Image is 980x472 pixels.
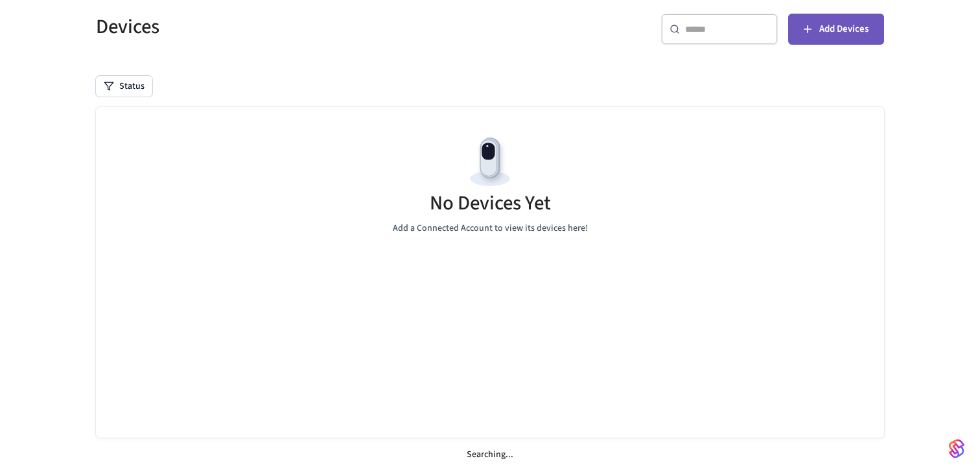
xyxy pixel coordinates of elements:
button: Status [96,76,152,97]
h5: No Devices Yet [430,190,551,217]
button: Add Devices [788,14,884,45]
div: Searching... [96,438,884,472]
p: Add a Connected Account to view its devices here! [393,222,588,235]
img: Devices Empty State [461,133,519,191]
h5: Devices [96,14,482,40]
img: SeamLogoGradient.69752ec5.svg [949,438,964,459]
span: Add Devices [819,21,869,38]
